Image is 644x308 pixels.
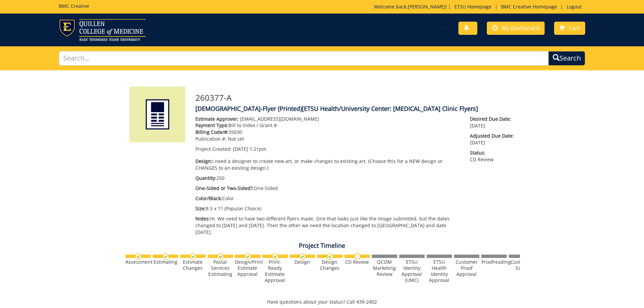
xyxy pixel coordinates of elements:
[470,133,515,139] span: Adjusted Due Date:
[195,122,229,128] span: Payment Type:
[195,185,460,192] p: One-Sided
[502,24,539,32] span: My Dashboard
[195,158,460,171] p: I need a designer to create new art, or make changes to existing art. (Choose this for a NEW desi...
[245,253,251,260] img: checkmark
[290,259,315,265] div: Design
[195,205,206,212] span: Size:
[569,24,580,32] span: Cart
[470,133,515,146] p: [DATE]
[195,129,460,136] p: 35030
[195,215,210,222] span: Notes:
[195,116,239,122] span: Estimate Approver:
[180,259,206,271] div: Estimate Changes
[554,22,585,35] a: Cart
[481,259,507,265] div: Proofreading
[317,259,342,271] div: Design Changes
[498,3,560,10] a: BMC Creative Homepage
[354,253,361,260] img: no
[195,122,460,129] p: Bill to Index / Grant #
[190,253,196,260] img: checkmark
[548,51,585,66] button: Search
[470,149,515,163] p: CD Review
[235,259,260,277] div: Design/Print Estimate Approval
[195,195,222,202] span: Color/Black:
[470,116,515,122] span: Desired Due Date:
[217,253,224,260] img: checkmark
[195,146,232,152] span: Project Created:
[487,22,545,35] a: My Dashboard
[233,146,266,152] span: [DATE] 1:21pm
[195,105,515,112] h4: [DEMOGRAPHIC_DATA]-Flyer (Printed)
[399,259,425,283] div: ETSU Identity Approval (UMC)
[195,93,515,102] h3: 260377-A
[372,259,397,277] div: QCOM Marketing Review
[272,253,279,260] img: checkmark
[195,205,460,212] p: 8.5 x 11 (Popular Choice)
[302,104,478,113] span: [ETSU Health/University Center: [MEDICAL_DATA] Clinic Flyers]
[59,51,549,66] input: Search...
[228,136,244,142] span: Not set
[59,3,89,8] h5: BMC Creative
[124,242,520,249] h4: Project Timeline
[195,158,212,164] span: Design:
[153,259,178,265] div: Estimating
[374,3,585,10] p: Welcome back, ! | | |
[195,175,216,181] span: Quantity:
[163,253,169,260] img: checkmark
[195,116,460,122] p: [EMAIL_ADDRESS][DOMAIN_NAME]
[195,215,460,236] p: Hi. We need to have two different flyers made. One that looks just like the image submitted, but ...
[509,259,534,271] div: Customer Edits
[451,3,495,10] a: ETSU Homepage
[195,185,254,191] span: One-Sided or Two-Sided?:
[470,149,515,156] span: Status:
[135,253,142,260] img: checkmark
[470,116,515,129] p: [DATE]
[59,19,146,41] img: ETSU logo
[262,259,288,283] div: Print-Ready Estimate Approval
[427,259,452,283] div: ETSU Health Identity Approval
[408,3,446,10] a: [PERSON_NAME]
[195,195,460,202] p: Color
[454,259,479,277] div: Customer Proof Approval
[125,259,151,265] div: Assessment
[124,299,520,305] p: Have questions about your status? Call 439-2402
[195,175,460,182] p: 250
[327,253,333,260] img: checkmark
[195,136,226,142] span: Publication #:
[195,129,229,135] span: Billing Code/#:
[300,253,306,260] img: checkmark
[129,87,185,142] img: Product featured image
[344,259,370,265] div: CD Review
[208,259,233,277] div: Postal Services Estimating
[563,3,585,10] a: Logout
